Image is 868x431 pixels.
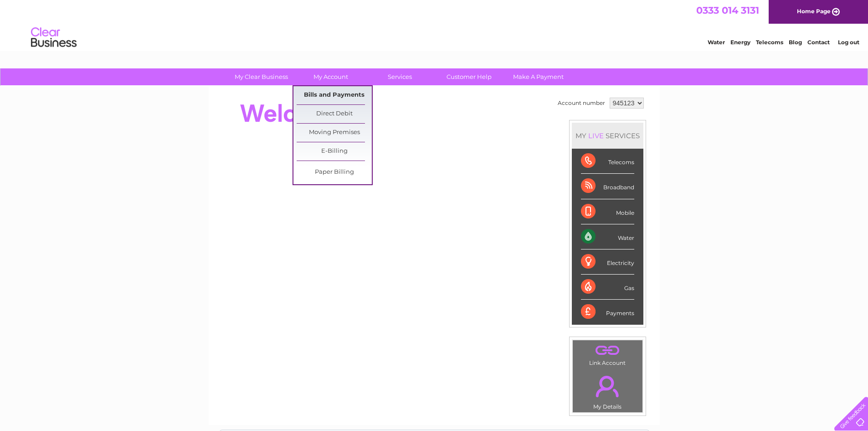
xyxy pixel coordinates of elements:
div: Mobile [581,199,634,224]
td: My Details [572,368,643,413]
div: Gas [581,275,634,300]
div: Payments [581,300,634,324]
a: My Account [293,68,368,85]
a: E-Billing [297,142,372,161]
a: My Clear Business [224,68,299,85]
a: Telecoms [756,39,783,46]
a: Make A Payment [501,68,576,85]
a: Blog [789,39,802,46]
a: . [575,370,640,402]
div: Telecoms [581,149,634,174]
a: Paper Billing [297,163,372,182]
a: Energy [730,39,750,46]
div: LIVE [586,131,606,140]
a: Customer Help [431,68,507,85]
a: . [575,343,640,358]
div: Electricity [581,249,634,275]
a: Moving Premises [297,124,372,142]
a: Water [708,39,725,46]
a: Services [362,68,437,85]
td: Account number [555,95,607,111]
div: MY SERVICES [572,123,643,149]
a: Contact [807,39,830,46]
a: Log out [838,39,859,46]
div: Water [581,224,634,249]
a: Direct Debit [297,105,372,123]
a: 0333 014 3131 [696,5,759,16]
a: Bills and Payments [297,86,372,104]
img: logo.png [31,24,77,52]
div: Broadband [581,174,634,199]
div: Clear Business is a trading name of Verastar Limited (registered in [GEOGRAPHIC_DATA] No. 3667643... [219,5,650,44]
td: Link Account [572,340,643,369]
